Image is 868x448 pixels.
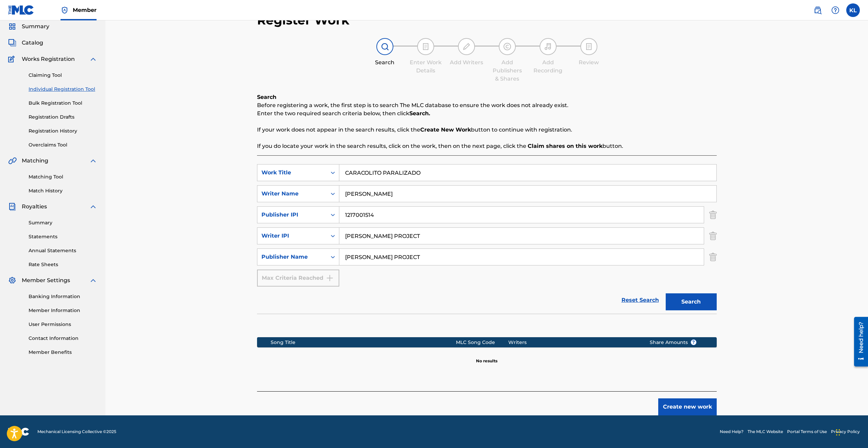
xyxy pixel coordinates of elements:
div: Publisher IPI [261,211,323,219]
iframe: Chat Widget [834,415,868,448]
img: MLC Logo [8,5,34,15]
a: Annual Statements [29,247,97,254]
span: Summary [22,22,49,31]
button: Search [666,293,717,310]
span: Member Settings [22,276,70,285]
span: Member [73,6,97,14]
p: Before registering a work, the first step is to search The MLC database to ensure the work does n... [257,101,717,109]
a: Registration Drafts [29,114,97,121]
div: Search [368,58,402,67]
div: Publisher Name [261,253,323,261]
img: Catalog [8,39,16,47]
div: Arrastrar [836,422,840,443]
div: MLC Song Code [456,339,508,346]
a: Member Information [29,307,97,314]
a: Reset Search [618,293,662,308]
a: Registration History [29,127,97,135]
div: Review [572,58,606,67]
div: Enter Work Details [409,58,443,75]
div: Widget de chat [834,415,868,448]
img: step indicator icon for Add Recording [544,42,552,51]
span: Mechanical Licensing Collective © 2025 [37,429,116,435]
p: If your work does not appear in the search results, click the button to continue with registration. [257,126,717,134]
a: CatalogCatalog [8,39,43,47]
img: Delete Criterion [709,227,717,244]
img: Matching [8,157,17,165]
div: Song Title [271,339,456,346]
iframe: Resource Center [849,314,868,369]
img: step indicator icon for Enter Work Details [422,42,430,51]
span: Matching [22,157,48,165]
div: Add Writers [449,58,483,67]
a: Portal Terms of Use [787,429,827,435]
a: The MLC Website [748,429,783,435]
a: Rate Sheets [29,261,97,268]
img: expand [89,157,97,165]
span: ? [691,340,696,345]
img: step indicator icon for Add Publishers & Shares [503,42,511,51]
p: Enter the two required search criteria below, then click [257,109,717,118]
img: step indicator icon for Search [381,42,389,51]
a: Statements [29,233,97,240]
span: Works Registration [22,55,75,63]
img: expand [89,203,97,211]
p: No results [476,350,497,364]
img: step indicator icon for Review [585,42,593,51]
a: Privacy Policy [831,429,860,435]
img: Works Registration [8,55,17,63]
div: Work Title [261,169,323,177]
span: Catalog [22,39,43,47]
img: Top Rightsholder [61,6,69,14]
img: Member Settings [8,276,16,285]
a: Need Help? [720,429,744,435]
strong: Create New Work [420,126,471,133]
a: Bulk Registration Tool [29,100,97,107]
a: Summary [29,219,97,226]
a: Individual Registration Tool [29,86,97,93]
img: step indicator icon for Add Writers [462,42,471,51]
button: Create new work [658,398,717,415]
span: Royalties [22,203,47,211]
p: If you do locate your work in the search results, click on the work, then on the next page, click... [257,142,717,150]
span: Share Amounts [650,339,697,346]
div: Add Recording [531,58,565,75]
img: Summary [8,22,16,31]
strong: Claim shares on this work [528,143,602,149]
a: Overclaims Tool [29,141,97,149]
img: Delete Criterion [709,206,717,223]
img: logo [8,428,29,436]
a: Match History [29,187,97,194]
a: SummarySummary [8,22,49,31]
a: Banking Information [29,293,97,300]
a: Claiming Tool [29,72,97,79]
div: Help [829,3,842,17]
a: Public Search [811,3,824,17]
strong: Search. [409,110,430,117]
div: Add Publishers & Shares [490,58,524,83]
a: Matching Tool [29,173,97,180]
img: Delete Criterion [709,248,717,265]
img: help [831,6,839,14]
div: Writer IPI [261,232,323,240]
a: Member Benefits [29,349,97,356]
b: Search [257,94,276,100]
a: User Permissions [29,321,97,328]
div: Writer Name [261,190,323,198]
div: Writers [508,339,639,346]
img: Royalties [8,203,16,211]
img: expand [89,276,97,285]
img: expand [89,55,97,63]
img: search [814,6,822,14]
a: Contact Information [29,335,97,342]
div: User Menu [846,3,860,17]
form: Search Form [257,164,717,314]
